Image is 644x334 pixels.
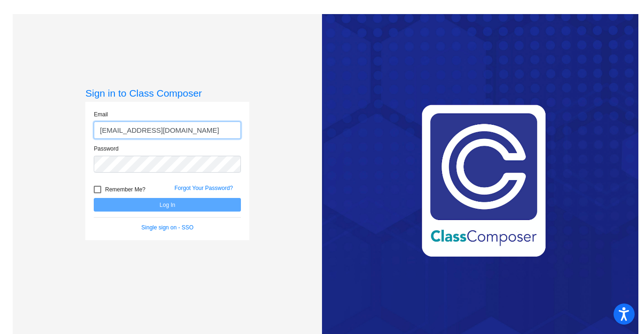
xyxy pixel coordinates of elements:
label: Email [94,110,108,119]
button: Log In [94,198,241,212]
h3: Sign in to Class Composer [85,87,249,99]
span: Remember Me? [105,184,145,195]
a: Single sign on - SSO [142,224,194,231]
label: Password [94,144,119,153]
a: Forgot Your Password? [174,185,233,191]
